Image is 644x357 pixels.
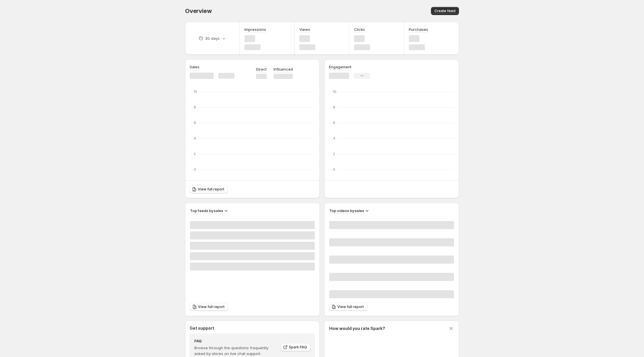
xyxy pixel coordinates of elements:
[329,303,367,311] a: View full report
[409,27,428,32] h3: Purchases
[333,90,336,94] text: 10
[194,105,196,109] text: 8
[333,152,335,156] text: 2
[194,136,196,140] text: 4
[194,152,196,156] text: 2
[333,121,335,125] text: 6
[190,303,228,311] a: View full report
[333,167,335,171] text: 0
[194,167,196,171] text: 0
[281,343,310,351] a: Spark FAQ
[244,27,266,32] h3: Impressions
[194,90,197,94] text: 10
[274,66,293,72] p: Influenced
[337,305,364,309] span: View full report
[299,27,310,32] h3: Views
[434,9,455,13] span: Create feed
[256,66,267,72] p: Direct
[333,105,335,109] text: 8
[289,345,307,350] span: Spark FAQ
[329,208,364,214] h3: Top videos by sales
[198,187,224,192] span: View full report
[190,325,214,331] h3: Get support
[185,7,212,14] span: Overview
[194,121,196,125] text: 6
[194,338,277,344] h4: FAQ
[190,185,228,193] a: View full report
[194,345,277,356] p: Browse through the questions frequently asked by stores on live chat support.
[333,136,335,140] text: 4
[329,64,351,70] h3: Engagement
[198,305,225,309] span: View full report
[329,326,385,331] h3: How would you rate Spark?
[431,7,459,15] button: Create feed
[205,35,220,41] p: 30 days
[190,64,199,70] h3: Sales
[354,27,365,32] h3: Clicks
[190,208,223,214] h3: Top feeds by sales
